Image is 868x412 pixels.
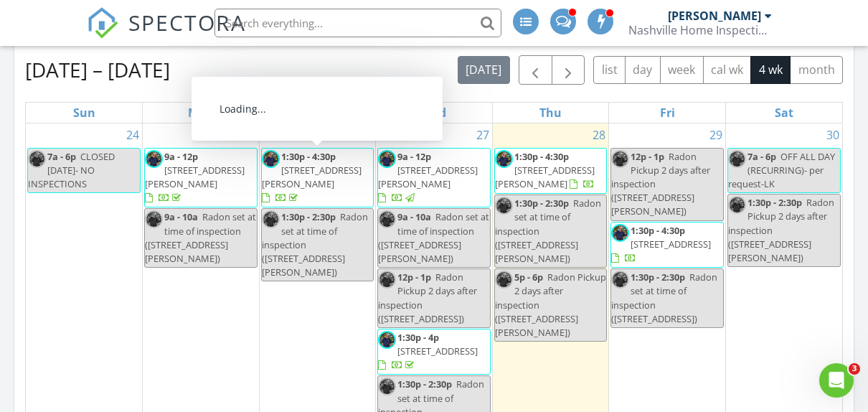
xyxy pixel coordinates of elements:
span: 9a - 10a [164,210,198,223]
img: img_2065.jpeg [262,210,280,228]
img: img_2065.jpeg [378,378,396,395]
span: [STREET_ADDRESS] [397,345,478,357]
span: 1:30p - 4:30p [631,224,685,237]
h2: [DATE] – [DATE] [25,55,170,84]
span: SPECTORA [128,7,246,37]
span: Radon Pickup 2 days after inspection ([STREET_ADDRESS][PERSON_NAME]) [611,150,710,218]
a: 9a - 12p [STREET_ADDRESS][PERSON_NAME] [145,150,245,205]
span: 1:30p - 4p [397,331,439,344]
span: 5p - 6p [514,271,543,284]
button: list [593,56,626,84]
a: 9a - 12p [STREET_ADDRESS][PERSON_NAME] [144,148,258,208]
span: Radon Pickup 2 days after inspection ([STREET_ADDRESS][PERSON_NAME]) [728,196,834,264]
span: Radon set at time of inspection ([STREET_ADDRESS][PERSON_NAME]) [145,210,256,265]
span: 1:30p - 2:30p [747,196,802,209]
a: 9a - 12p [STREET_ADDRESS][PERSON_NAME] [378,150,478,205]
img: img_2065.jpeg [378,210,396,228]
span: 1:30p - 2:30p [281,210,336,223]
span: Radon set at time of inspection ([STREET_ADDRESS]) [611,271,717,325]
span: 9a - 12p [164,150,198,163]
a: Go to August 30, 2025 [824,123,842,146]
a: Go to August 29, 2025 [707,123,725,146]
img: img_2065.jpeg [495,271,513,289]
span: 1:30p - 2:30p [397,378,452,390]
button: week [660,56,704,84]
span: 9a - 12p [397,150,431,163]
a: 1:30p - 4p [STREET_ADDRESS] [377,329,491,375]
a: Go to August 27, 2025 [473,123,492,146]
img: img_2065.jpeg [728,196,746,214]
a: Go to August 25, 2025 [240,123,259,146]
img: img_2065.jpeg [378,271,396,289]
span: Radon Pickup 2 days after inspection ([STREET_ADDRESS]) [378,271,477,325]
span: [STREET_ADDRESS][PERSON_NAME] [145,164,245,190]
div: [PERSON_NAME] [668,9,761,23]
a: Thursday [537,103,565,123]
a: Monday [185,103,217,123]
span: [STREET_ADDRESS] [631,238,711,251]
span: [STREET_ADDRESS][PERSON_NAME] [262,164,362,190]
button: 4 wk [750,56,791,84]
span: [STREET_ADDRESS][PERSON_NAME] [378,164,478,190]
button: Next [552,55,585,85]
img: img_2065.jpeg [611,271,629,289]
span: 1:30p - 2:30p [514,197,569,210]
img: img_2065.jpeg [145,150,163,168]
button: month [790,56,843,84]
span: 12p - 1p [631,150,664,163]
img: img_2065.jpeg [262,150,280,168]
span: CLOSED [DATE]- NO INSPECTIONS [28,150,115,190]
a: Go to August 24, 2025 [123,123,142,146]
a: Tuesday [304,103,331,123]
img: img_2065.jpeg [495,150,513,168]
span: OFF ALL DAY (RECURRING)- per request-LK [728,150,835,190]
span: Radon set at time of inspection ([STREET_ADDRESS][PERSON_NAME]) [378,210,489,265]
span: 1:30p - 2:30p [631,271,685,284]
iframe: Intercom live chat [819,363,854,398]
span: 7a - 6p [747,150,776,163]
a: 1:30p - 4:30p [STREET_ADDRESS] [611,224,711,264]
a: Go to August 28, 2025 [590,123,608,146]
img: img_2065.jpeg [145,210,163,228]
div: Nashville Home Inspection [628,23,772,37]
span: Radon Pickup 2 days after inspection ([STREET_ADDRESS][PERSON_NAME]) [495,271,606,339]
button: [DATE] [458,56,510,84]
img: img_2065.jpeg [495,197,513,215]
span: 12p - 1p [397,271,431,284]
span: 7a - 6p [47,150,76,163]
a: 9a - 12p [STREET_ADDRESS][PERSON_NAME] [377,148,491,208]
a: Go to August 26, 2025 [357,123,375,146]
span: 1:30p - 4:30p [281,150,336,163]
a: 1:30p - 4:30p [STREET_ADDRESS] [610,222,724,268]
span: 3 [849,363,860,375]
img: img_2065.jpeg [728,150,746,168]
span: Radon set at time of inspection ([STREET_ADDRESS][PERSON_NAME]) [262,210,368,278]
span: Radon set at time of inspection ([STREET_ADDRESS][PERSON_NAME]) [495,197,601,265]
a: Wednesday [419,103,449,123]
a: 1:30p - 4:30p [STREET_ADDRESS][PERSON_NAME] [261,148,374,208]
button: Previous [519,55,552,85]
span: [STREET_ADDRESS][PERSON_NAME] [495,164,595,190]
a: SPECTORA [87,19,246,50]
button: cal wk [703,56,752,84]
a: Saturday [772,103,796,123]
a: 1:30p - 4:30p [STREET_ADDRESS][PERSON_NAME] [494,148,608,195]
a: 1:30p - 4:30p [STREET_ADDRESS][PERSON_NAME] [262,150,362,205]
a: Sunday [70,103,98,123]
img: img_2065.jpeg [28,150,46,168]
img: The Best Home Inspection Software - Spectora [87,7,118,39]
a: 1:30p - 4:30p [STREET_ADDRESS][PERSON_NAME] [495,150,595,190]
img: img_2065.jpeg [378,331,396,349]
a: 1:30p - 4p [STREET_ADDRESS] [378,331,478,371]
span: 9a - 10a [397,210,431,223]
img: img_2065.jpeg [611,224,629,242]
span: 1:30p - 4:30p [514,150,569,163]
a: Friday [657,103,678,123]
img: img_2065.jpeg [378,150,396,168]
input: Search everything... [214,9,501,37]
button: day [625,56,661,84]
img: img_2065.jpeg [611,150,629,168]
